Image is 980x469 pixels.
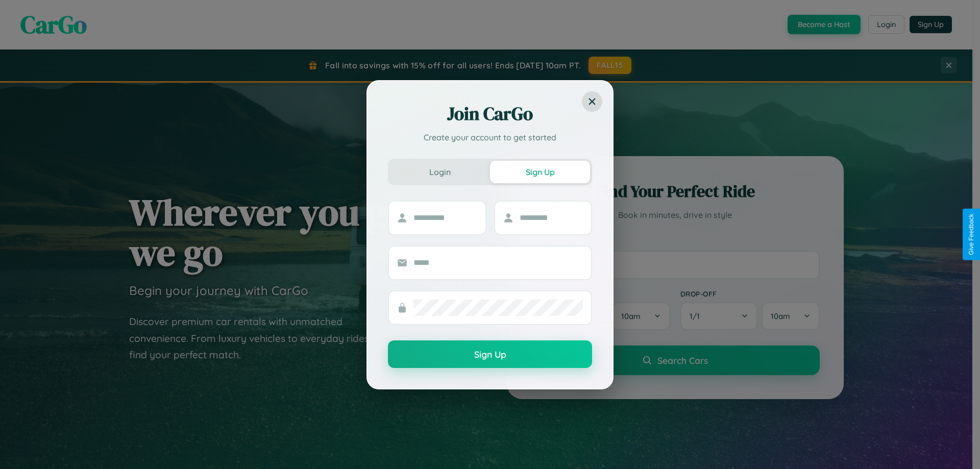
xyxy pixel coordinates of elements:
div: Give Feedback [968,214,975,255]
button: Sign Up [490,161,590,183]
h2: Join CarGo [388,102,592,126]
p: Create your account to get started [388,131,592,143]
button: Sign Up [388,340,592,368]
button: Login [390,161,490,183]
